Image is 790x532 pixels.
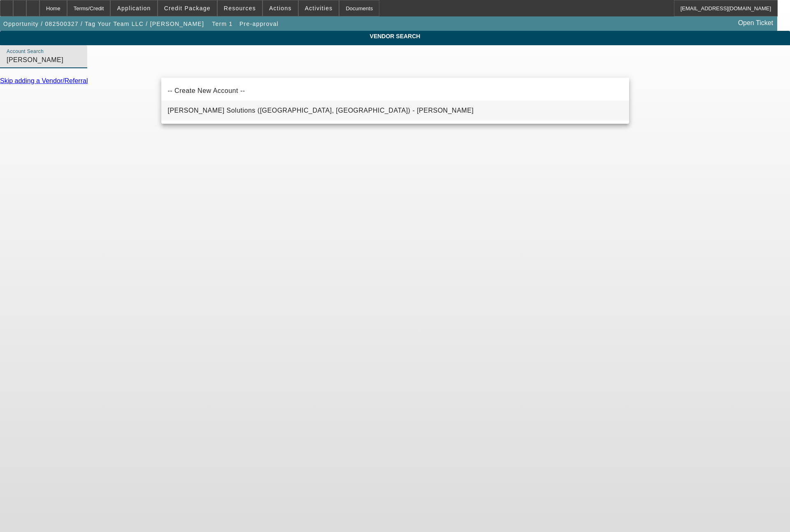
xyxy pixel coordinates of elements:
button: Actions [263,0,298,16]
button: Credit Package [158,0,217,16]
button: Pre-approval [237,16,281,31]
span: Credit Package [164,5,211,12]
span: Application [117,5,151,12]
span: Resources [224,5,256,12]
span: Activities [305,5,333,12]
span: VENDOR SEARCH [6,33,784,39]
button: Term 1 [209,16,235,31]
mat-label: Account Search [7,49,44,54]
span: -- Create New Account -- [168,87,245,94]
span: Opportunity / 082500327 / Tag Your Team LLC / [PERSON_NAME] [3,21,204,27]
span: [PERSON_NAME] Solutions ([GEOGRAPHIC_DATA], [GEOGRAPHIC_DATA]) - [PERSON_NAME] [168,107,474,114]
button: Application [111,0,157,16]
span: Actions [269,5,292,12]
button: Resources [218,0,262,16]
span: Pre-approval [239,21,279,27]
a: Open Ticket [735,16,776,30]
span: Term 1 [212,21,232,27]
input: Account [7,55,81,65]
button: Activities [299,0,339,16]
